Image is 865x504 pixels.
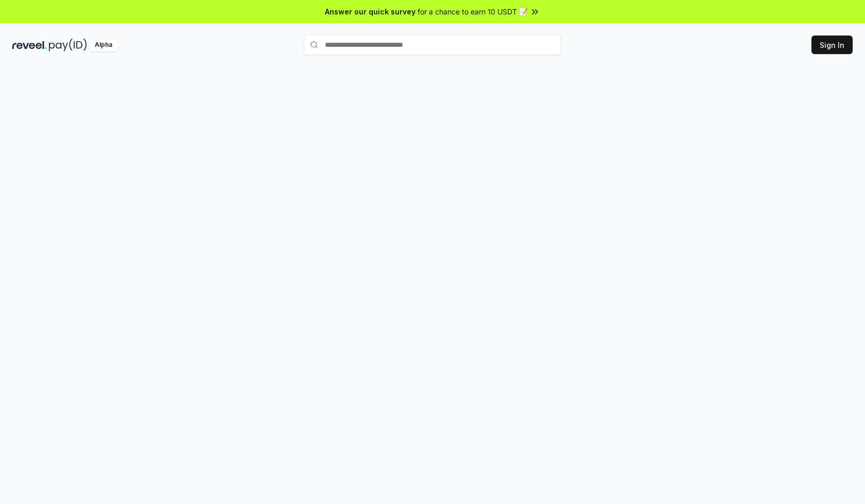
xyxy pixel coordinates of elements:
[12,39,47,51] img: reveel_dark
[811,36,853,54] button: Sign In
[89,39,118,51] div: Alpha
[418,6,528,17] span: for a chance to earn 10 USDT 📝
[325,6,416,17] span: Answer our quick survey
[49,39,87,51] img: pay_id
